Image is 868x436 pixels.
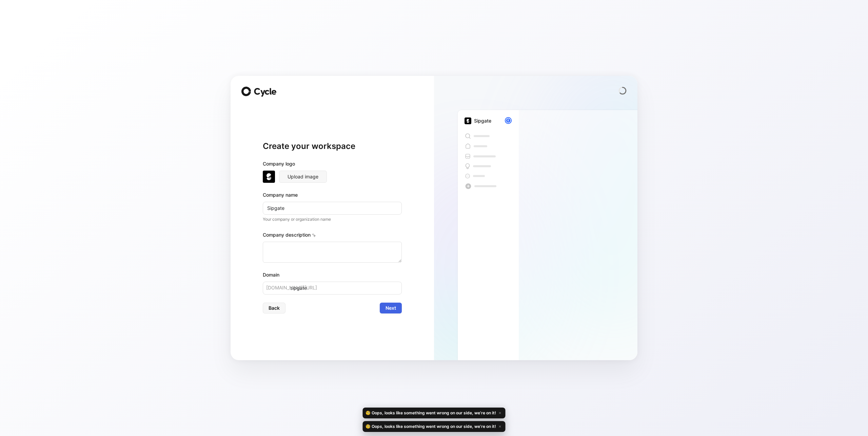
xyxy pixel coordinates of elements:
[279,171,327,183] button: Upload image
[263,171,275,183] img: sipgate.de
[263,231,402,242] div: Company description
[263,303,285,313] button: Back
[263,141,402,152] h1: Create your workspace
[263,160,402,171] div: Company logo
[474,117,491,125] div: Sipgate
[363,421,506,432] div: 🧐 Oops, looks like something went wrong on our side, we’re on it!
[269,304,280,312] span: Back
[263,202,402,215] input: Example
[288,173,318,181] span: Upload image
[386,304,396,312] span: Next
[263,271,402,279] div: Domain
[380,303,402,313] button: Next
[363,408,506,418] div: 🧐 Oops, looks like something went wrong on our side, we’re on it!
[266,284,317,292] span: [DOMAIN_NAME][URL]
[263,216,402,223] p: Your company or organization name
[506,118,511,123] div: B
[465,117,471,124] img: sipgate.de
[263,191,402,199] div: Company name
